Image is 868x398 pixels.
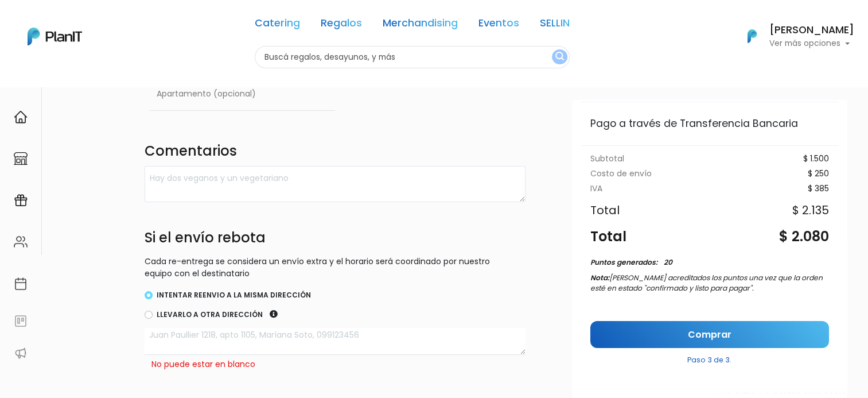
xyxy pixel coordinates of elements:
[255,46,570,68] input: Buscá regalos, desayunos, y más
[769,25,854,36] h6: [PERSON_NAME]
[14,194,28,207] img: campaigns-02234683943229c281be62815700db0a1741e53638e28bf9629b52c665b00959.svg
[14,152,28,165] img: marketplace-4ceaa7011d94191e9ded77b95e3339b90024bf715f7c57f8cf31f2d8c509eaba.svg
[255,18,300,32] a: Catering
[145,230,526,251] h4: Si el envío rebota
[739,24,765,49] img: PlanIt Logo
[157,310,263,320] label: Llevarlo a otra dirección
[664,257,672,268] div: 20
[769,40,854,48] p: Ver más opciones
[590,226,626,247] div: Total
[590,116,829,131] div: Pago a través de Transferencia Bancaria
[808,170,829,178] div: $ 250
[14,277,28,291] img: calendar-87d922413cdce8b2cf7b7f5f62616a5cf9e4887200fb71536465627b3292af00.svg
[808,185,829,193] div: $ 385
[149,78,335,110] input: Apartamento (opcional)
[28,28,82,45] img: PlanIt Logo
[733,21,854,51] button: PlanIt Logo [PERSON_NAME] Ver más opciones
[145,358,526,370] div: No puede estar en blanco
[590,204,620,216] div: Total
[540,18,570,32] a: SELLIN
[590,321,829,348] a: Comprar
[14,110,28,124] img: home-e721727adea9d79c4d83392d1f703f7f8bce08238fde08b1acbfd93340b81755.svg
[803,155,829,163] div: $ 1.500
[321,18,362,32] a: Regalos
[145,256,526,280] p: Cada re-entrega se considera un envío extra y el horario será coordinado por nuestro equipo con e...
[145,143,526,162] h4: Comentarios
[590,273,823,293] span: [PERSON_NAME] acreditados los puntos una vez que la orden esté en estado "confirmado y listo para...
[157,290,311,300] label: Intentar reenvio a la misma dirección
[590,170,652,178] div: Costo de envío
[590,273,829,294] p: Nota:
[590,350,829,365] p: Paso 3 de 3.
[14,235,28,249] img: people-662611757002400ad9ed0e3c099ab2801c6687ba6c219adb57efc949bc21e19d.svg
[590,257,657,268] div: Puntos generados:
[590,155,624,163] div: Subtotal
[383,18,458,32] a: Merchandising
[478,18,519,32] a: Eventos
[590,185,602,193] div: IVA
[14,346,28,360] img: partners-52edf745621dab592f3b2c58e3bca9d71375a7ef29c3b500c9f145b62cc070d4.svg
[792,204,829,216] div: $ 2.135
[555,52,564,63] img: search_button-432b6d5273f82d61273b3651a40e1bd1b912527efae98b1b7a1b2c0702e16a8d.svg
[779,226,829,247] div: $ 2.080
[14,314,28,328] img: feedback-78b5a0c8f98aac82b08bfc38622c3050aee476f2c9584af64705fc4e61158814.svg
